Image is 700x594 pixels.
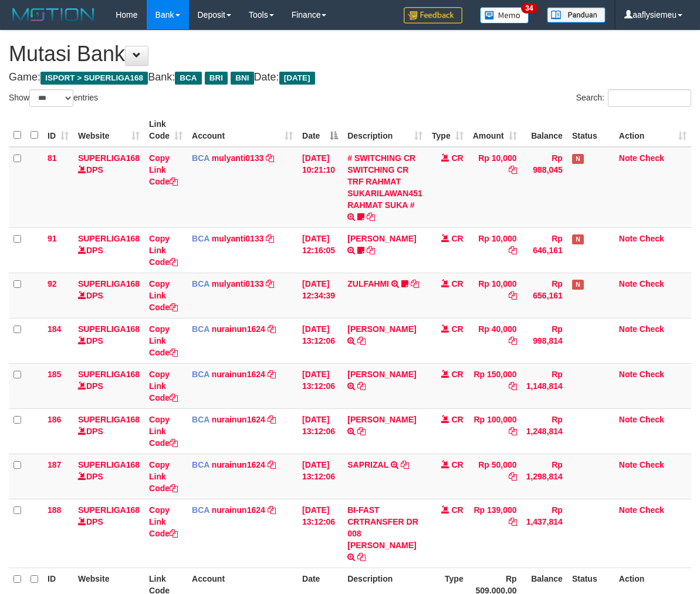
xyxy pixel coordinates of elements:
[78,460,140,469] a: SUPERLIGA168
[40,72,148,85] span: ISPORT > SUPERLIGA168
[48,324,61,334] span: 184
[522,147,567,228] td: Rp 988,045
[9,89,98,107] label: Show entries
[192,370,209,379] span: BCA
[212,460,265,469] a: nurainun1624
[357,336,366,345] a: Copy ADAM SANJAYA to clipboard
[212,234,264,243] a: mulyanti0133
[522,113,567,147] th: Balance
[192,460,209,469] span: BCA
[73,363,144,408] td: DPS
[212,505,265,515] a: nurainun1624
[347,234,416,243] a: [PERSON_NAME]
[268,505,276,515] a: Copy nurainun1624 to clipboard
[192,505,209,515] span: BCA
[468,147,522,228] td: Rp 10,000
[149,370,178,402] a: Copy Link Code
[48,505,61,515] span: 188
[297,454,343,499] td: [DATE] 13:12:06
[78,234,140,243] a: SUPERLIGA168
[509,246,517,255] a: Copy Rp 10,000 to clipboard
[468,454,522,499] td: Rp 50,000
[192,324,209,334] span: BCA
[149,153,178,186] a: Copy Link Code
[73,318,144,363] td: DPS
[521,3,537,14] span: 34
[522,454,567,499] td: Rp 1,298,814
[468,408,522,454] td: Rp 100,000
[73,499,144,568] td: DPS
[619,415,637,424] a: Note
[297,408,343,454] td: [DATE] 13:12:06
[468,363,522,408] td: Rp 150,000
[187,113,297,147] th: Account: activate to sort column ascending
[451,460,463,469] span: CR
[149,324,178,357] a: Copy Link Code
[73,227,144,273] td: DPS
[468,227,522,273] td: Rp 10,000
[468,499,522,568] td: Rp 139,000
[9,6,98,24] img: MOTION_logo.png
[78,153,140,163] a: SUPERLIGA168
[231,72,253,85] span: BNI
[347,415,416,424] a: [PERSON_NAME]
[427,113,468,147] th: Type: activate to sort column ascending
[73,273,144,318] td: DPS
[297,363,343,408] td: [DATE] 13:12:06
[404,7,462,24] img: Feedback.jpg
[149,460,178,493] a: Copy Link Code
[451,415,463,424] span: CR
[268,415,276,424] a: Copy nurainun1624 to clipboard
[640,370,664,379] a: Check
[73,147,144,228] td: DPS
[451,505,463,515] span: CR
[640,505,664,515] a: Check
[509,336,517,345] a: Copy Rp 40,000 to clipboard
[78,324,140,334] a: SUPERLIGA168
[175,72,201,85] span: BCA
[73,408,144,454] td: DPS
[572,234,584,244] span: Has Note
[212,415,265,424] a: nurainun1624
[640,460,664,469] a: Check
[347,324,416,334] a: [PERSON_NAME]
[522,273,567,318] td: Rp 656,161
[48,460,61,469] span: 187
[451,279,463,288] span: CR
[205,72,228,85] span: BRI
[619,505,637,515] a: Note
[192,279,209,288] span: BCA
[266,279,274,288] a: Copy mulyanti0133 to clipboard
[509,517,517,526] a: Copy Rp 139,000 to clipboard
[357,427,366,436] a: Copy EKA RACHMAN JAYA to clipboard
[192,153,209,163] span: BCA
[266,234,274,243] a: Copy mulyanti0133 to clipboard
[468,273,522,318] td: Rp 10,000
[192,415,209,424] span: BCA
[297,227,343,273] td: [DATE] 12:16:05
[78,370,140,379] a: SUPERLIGA168
[48,234,57,243] span: 91
[48,415,61,424] span: 186
[411,279,419,288] a: Copy ZULFAHMI to clipboard
[619,370,637,379] a: Note
[509,472,517,481] a: Copy Rp 50,000 to clipboard
[73,113,144,147] th: Website: activate to sort column ascending
[619,460,637,469] a: Note
[572,280,584,290] span: Has Note
[451,153,463,163] span: CR
[357,552,366,562] a: Copy BI-FAST CRTRANSFER DR 008 MUHAMAD TAUFIK to clipboard
[347,279,389,288] a: ZULFAHMI
[619,324,637,334] a: Note
[367,212,375,222] a: Copy # SWITCHING CR SWITCHING CR TRF RAHMAT SUKARILAWAN451 RAHMAT SUKA # to clipboard
[522,227,567,273] td: Rp 646,161
[149,505,178,538] a: Copy Link Code
[192,234,209,243] span: BCA
[367,246,375,255] a: Copy RIYO RAHMAN to clipboard
[268,460,276,469] a: Copy nurainun1624 to clipboard
[268,370,276,379] a: Copy nurainun1624 to clipboard
[640,153,664,163] a: Check
[576,89,691,107] label: Search:
[640,234,664,243] a: Check
[297,273,343,318] td: [DATE] 12:34:39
